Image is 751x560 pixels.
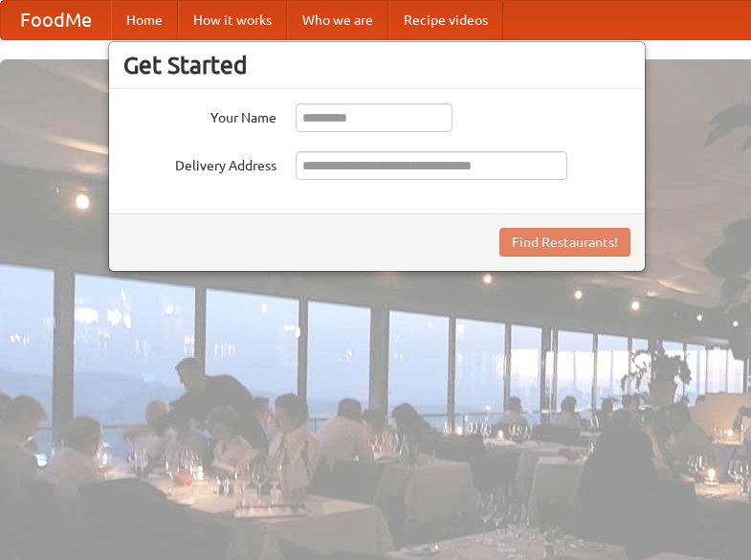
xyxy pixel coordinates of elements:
[123,151,276,175] label: Delivery Address
[123,51,630,79] h3: Get Started
[178,1,287,39] a: How it works
[1,1,111,39] a: FoodMe
[111,1,178,39] a: Home
[123,103,276,127] label: Your Name
[499,228,630,257] button: Find Restaurants!
[388,1,503,39] a: Recipe videos
[287,1,388,39] a: Who we are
